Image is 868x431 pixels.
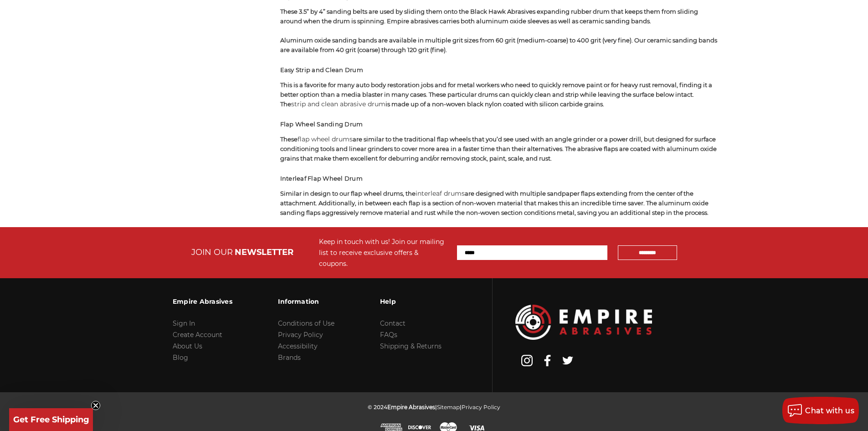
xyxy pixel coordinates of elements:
[437,404,460,410] a: Sitemap
[319,236,448,269] div: Keep in touch with us! Join our mailing list to receive exclusive offers & coupons.
[782,397,859,424] button: Chat with us
[380,319,406,327] a: Contact
[380,331,397,339] a: FAQs
[278,331,323,339] a: Privacy Policy
[191,247,233,257] span: JOIN OUR
[173,331,222,339] a: Create Account
[387,404,435,410] span: Empire Abrasives
[380,342,442,350] a: Shipping & Returns
[173,292,232,311] h3: Empire Abrasives
[9,408,93,431] div: Get Free ShippingClose teaser
[280,120,363,128] span: Flap Wheel Sanding Drum
[280,66,363,73] span: Easy Strip and Clean Drum
[280,135,717,162] span: These are similar to the traditional flap wheels that you’d see used with an angle grinder or a p...
[278,342,318,350] a: Accessibility
[280,81,712,108] span: This is a favorite for many auto body restoration jobs and for metal workers who need to quickly ...
[298,135,353,143] a: flap wheel drums
[805,406,854,415] span: Chat with us
[235,247,293,257] span: NEWSLETTER
[278,353,301,362] a: Brands
[416,189,465,197] a: interleaf drums
[280,175,363,182] span: Interleaf Flap Wheel Drum
[91,401,100,410] button: Close teaser
[173,353,188,362] a: Blog
[13,415,89,425] span: Get Free Shipping
[173,342,202,350] a: About Us
[515,305,652,340] img: Empire Abrasives Logo Image
[278,319,334,327] a: Conditions of Use
[280,190,709,216] span: Similar in design to our flap wheel drums, the are designed with multiple sandpaper flaps extendi...
[280,36,717,53] span: Aluminum oxide sanding bands are available in multiple grit sizes from 60 grit (medium-coarse) to...
[291,100,385,108] a: strip and clean abrasive drum
[278,292,334,311] h3: Information
[173,319,195,327] a: Sign In
[380,292,442,311] h3: Help
[462,404,500,410] a: Privacy Policy
[280,8,698,25] span: These 3.5” by 4” sanding belts are used by sliding them onto the Black Hawk Abrasives expanding r...
[368,401,500,413] p: © 2024 | |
